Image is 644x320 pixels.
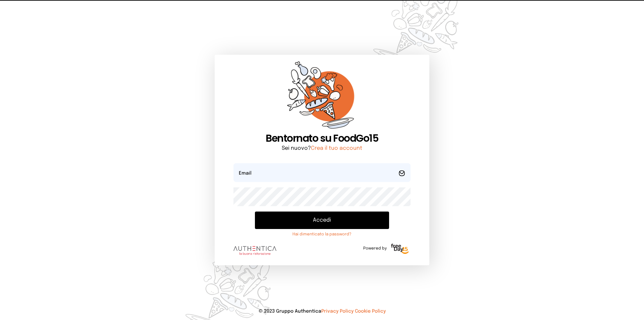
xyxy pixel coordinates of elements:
h1: Bentornato su FoodGo15 [233,132,411,144]
button: Accedi [255,212,389,229]
a: Hai dimenticato la password? [255,232,389,237]
a: Privacy Policy [321,309,354,314]
p: © 2023 Gruppo Authentica [11,308,633,315]
img: logo.8f33a47.png [233,246,276,255]
img: sticker-orange.65babaf.png [287,61,357,132]
a: Cookie Policy [355,309,386,314]
p: Sei nuovo? [233,144,411,152]
img: logo-freeday.3e08031.png [389,242,411,256]
span: Powered by [363,246,387,251]
a: Crea il tuo account [311,145,362,151]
